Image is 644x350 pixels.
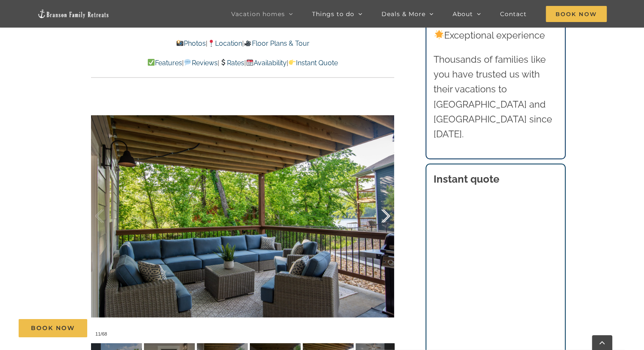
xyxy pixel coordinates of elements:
[208,40,215,47] img: 📍
[312,11,354,17] span: Things to do
[231,11,285,17] span: Vacation homes
[37,9,109,19] img: Branson Family Retreats Logo
[244,40,251,47] img: 🎥
[207,39,242,47] a: Location
[434,30,444,39] img: 🌟
[19,319,87,337] a: Book Now
[147,59,182,67] a: Features
[246,59,287,67] a: Availability
[184,59,217,67] a: Reviews
[91,38,394,49] p: | |
[91,58,394,69] p: | | | |
[31,325,75,332] span: Book Now
[288,59,338,67] a: Instant Quote
[177,40,183,47] img: 📸
[219,59,244,67] a: Rates
[148,59,155,66] img: ✅
[434,173,499,185] strong: Instant quote
[434,52,557,142] p: Thousands of families like you have trusted us with their vacations to [GEOGRAPHIC_DATA] and [GEO...
[500,11,527,17] span: Contact
[176,39,206,47] a: Photos
[453,11,473,17] span: About
[381,11,426,17] span: Deals & More
[220,59,227,66] img: 💲
[289,59,296,66] img: 👉
[184,59,191,66] img: 💬
[244,39,309,47] a: Floor Plans & Tour
[546,6,607,22] span: Book Now
[246,59,253,66] img: 📆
